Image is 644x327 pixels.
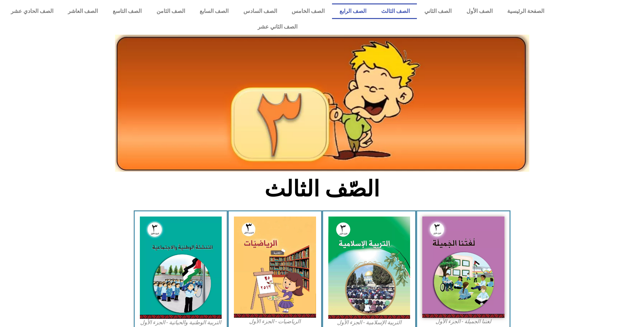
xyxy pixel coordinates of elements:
h2: الصّف الثالث [210,176,434,202]
a: الصف الثامن [149,3,192,19]
a: الصف الثاني [417,3,459,19]
figcaption: الرياضيات - الجزء الأول​ [234,318,316,325]
a: الصف الرابع [332,3,374,19]
a: الصف السادس [236,3,284,19]
figcaption: التربية الإسلامية - الجزء الأول [328,319,410,326]
a: الصف السابع [192,3,236,19]
figcaption: لغتنا الجميلة - الجزء الأول​ [422,318,504,325]
a: الصف الحادي عشر [3,3,61,19]
a: الصف الأول [459,3,500,19]
a: الصف الثالث [374,3,417,19]
a: الصف العاشر [61,3,106,19]
a: الصف الثاني عشر [3,19,552,35]
a: الصفحة الرئيسية [500,3,552,19]
a: الصف التاسع [105,3,149,19]
figcaption: التربية الوطنية والحياتية - الجزء الأول​ [140,319,222,326]
a: الصف الخامس [284,3,332,19]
